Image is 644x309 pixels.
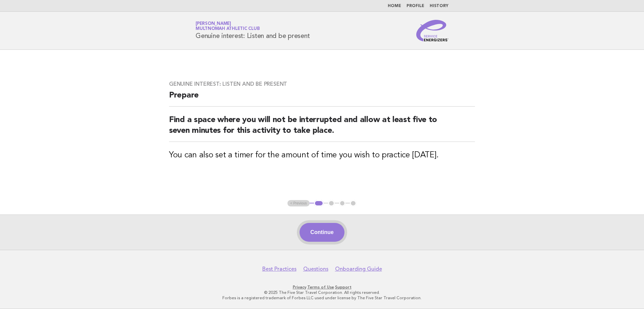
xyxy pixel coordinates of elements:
[117,284,527,290] p: · ·
[314,200,324,207] button: 1
[303,266,328,272] a: Questions
[169,81,475,87] h3: Genuine interest: Listen and be present
[196,27,260,31] span: Multnomah Athletic Club
[388,4,401,8] a: Home
[196,22,310,39] h1: Genuine interest: Listen and be present
[293,285,306,289] a: Privacy
[262,266,297,272] a: Best Practices
[169,150,475,161] h3: You can also set a timer for the amount of time you wish to practice [DATE].
[300,223,344,242] button: Continue
[196,22,260,31] a: [PERSON_NAME]Multnomah Athletic Club
[430,4,448,8] a: History
[335,266,382,272] a: Onboarding Guide
[169,115,475,142] h2: Find a space where you will not be interrupted and allow at least five to seven minutes for this ...
[117,295,527,301] p: Forbes is a registered trademark of Forbes LLC used under license by The Five Star Travel Corpora...
[117,290,527,295] p: © 2025 The Five Star Travel Corporation. All rights reserved.
[169,90,475,107] h2: Prepare
[416,20,448,41] img: Service Energizers
[307,285,334,289] a: Terms of Use
[335,285,352,289] a: Support
[407,4,424,8] a: Profile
